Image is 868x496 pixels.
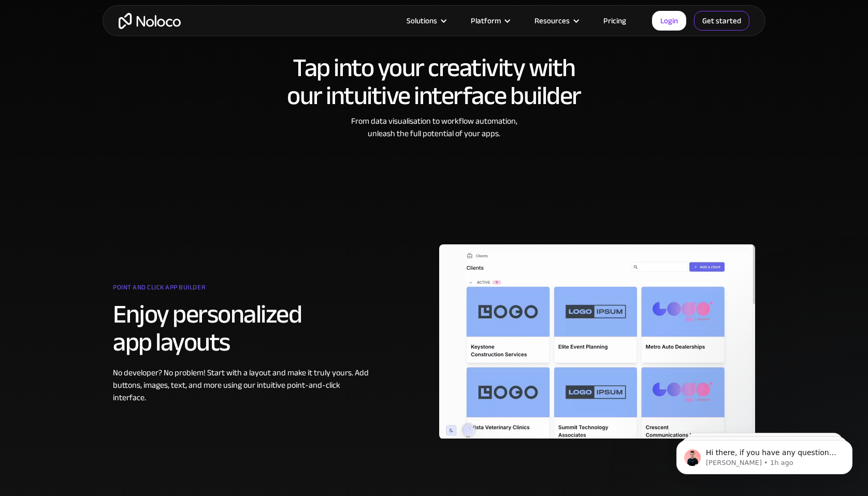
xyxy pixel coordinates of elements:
[119,13,181,29] a: home
[661,418,868,491] iframe: Intercom notifications message
[113,300,374,356] h2: Enjoy personalized app layouts
[471,14,501,27] div: Platform
[522,14,590,27] div: Resources
[113,115,755,140] div: From data visualisation to workflow automation, unleash the full potential of your apps.
[394,14,458,27] div: Solutions
[694,11,749,31] a: Get started
[458,14,522,27] div: Platform
[113,54,755,110] h2: Tap into your creativity with our intuitive interface builder
[113,280,374,300] div: Point and click app builder
[534,14,570,27] div: Resources
[590,14,639,27] a: Pricing
[407,14,437,27] div: Solutions
[652,11,686,31] a: Login
[113,367,374,404] div: No developer? No problem! Start with a layout and make it truly yours. Add buttons, images, text,...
